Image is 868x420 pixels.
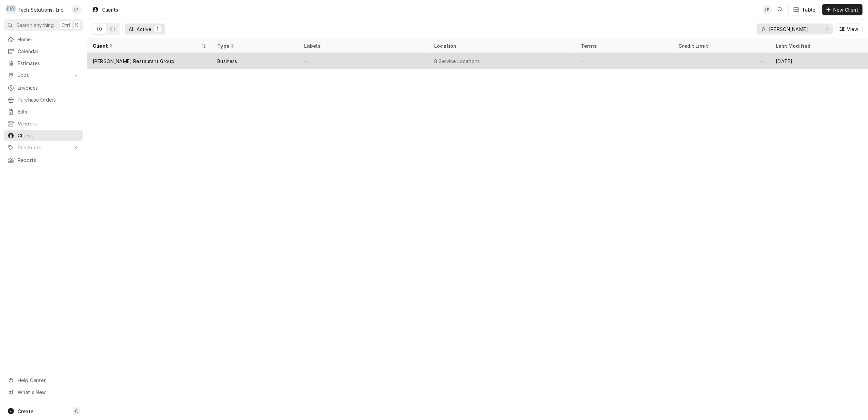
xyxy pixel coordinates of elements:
[93,58,174,65] div: [PERSON_NAME] Restaurant Group
[18,132,79,139] span: Clients
[776,42,861,49] div: Last Modified
[72,5,81,14] div: LP
[836,24,863,34] button: View
[822,24,833,34] button: Erase input
[822,4,863,15] button: New Client
[802,6,816,13] div: Table
[18,144,69,151] span: Pricebook
[18,156,79,164] span: Reports
[16,21,54,29] span: Search anything
[62,21,70,29] span: Ctrl
[434,58,480,65] div: 8 Service Locations
[4,34,83,45] a: Home
[18,36,79,43] span: Home
[18,389,79,396] span: What's New
[18,84,79,91] span: Invoices
[18,48,79,55] span: Calendar
[6,5,16,14] div: T
[832,6,860,13] span: New Client
[72,5,81,14] div: Lisa Paschal's Avatar
[4,154,83,166] a: Reports
[771,53,868,69] div: [DATE]
[775,4,786,15] button: Open search
[156,26,160,33] div: 1
[581,42,666,49] div: Terms
[6,5,16,14] div: Tech Solutions, Inc.'s Avatar
[4,94,83,105] a: Purchase Orders
[18,6,64,13] div: Tech Solutions, Inc.
[4,130,83,141] a: Clients
[769,24,820,34] input: Keyword search
[18,60,79,67] span: Estimates
[18,108,79,115] span: Bills
[4,46,83,57] a: Calendar
[93,42,200,49] div: Client
[762,5,772,14] div: Lisa Paschal's Avatar
[18,120,79,127] span: Vendors
[434,42,570,49] div: Location
[129,26,152,33] div: All Active
[4,70,83,81] a: Go to Jobs
[673,53,770,69] div: —
[4,118,83,129] a: Vendors
[575,53,673,69] div: —
[299,53,429,69] div: —
[18,408,33,414] span: Create
[4,58,83,69] a: Estimates
[678,42,763,49] div: Credit Limit
[4,82,83,93] a: Invoices
[217,58,237,65] div: Business
[4,375,83,386] a: Go to Help Center
[4,387,83,398] a: Go to What's New
[4,142,83,153] a: Go to Pricebook
[75,21,78,29] span: K
[4,106,83,117] a: Bills
[18,96,79,103] span: Purchase Orders
[18,72,69,79] span: Jobs
[4,19,83,31] button: Search anythingCtrlK
[18,377,79,384] span: Help Center
[846,26,859,33] span: View
[762,5,772,14] div: LP
[304,42,423,49] div: Labels
[75,408,78,415] span: C
[217,42,291,49] div: Type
